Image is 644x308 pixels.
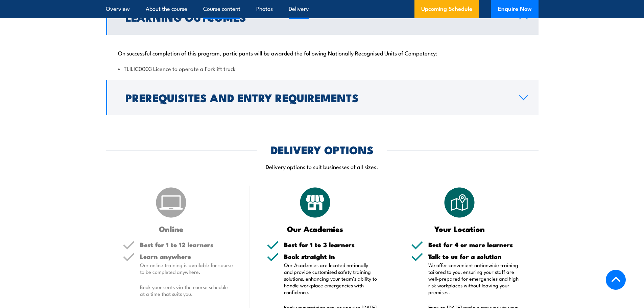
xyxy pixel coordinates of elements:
[125,12,508,22] h2: Learning Outcomes
[140,284,233,297] p: Book your seats via the course schedule at a time that suits you.
[284,262,377,295] p: Our Academies are located nationally and provide customised safety training solutions, enhancing ...
[140,262,233,275] p: Our online training is available for course to be completed anywhere.
[428,253,522,260] h5: Talk to us for a solution
[140,241,233,248] h5: Best for 1 to 12 learners
[284,253,377,260] h5: Book straight in
[118,65,526,72] li: TLILIC0003 Licence to operate a Forklift truck
[123,225,220,233] h3: Online
[125,93,508,102] h2: Prerequisites and Entry Requirements
[118,49,526,56] p: On successful completion of this program, participants will be awarded the following Nationally R...
[140,253,233,260] h5: Learn anywhere
[106,80,539,115] a: Prerequisites and Entry Requirements
[284,241,377,248] h5: Best for 1 to 3 learners
[267,225,364,233] h3: Our Academies
[428,262,522,295] p: We offer convenient nationwide training tailored to you, ensuring your staff are well-prepared fo...
[428,241,522,248] h5: Best for 4 or more learners
[106,163,539,170] p: Delivery options to suit businesses of all sizes.
[271,145,374,154] h2: DELIVERY OPTIONS
[411,225,508,233] h3: Your Location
